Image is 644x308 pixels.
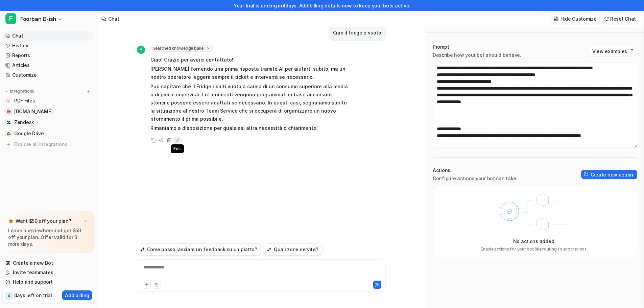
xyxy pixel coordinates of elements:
[560,15,597,22] p: Hide Customize
[264,243,322,255] button: Quali zone servite?
[433,175,518,182] p: Configure actions your bot can take.
[108,15,119,22] div: Chat
[20,14,56,24] span: Foorban D-ish
[150,56,348,64] p: Ciao! Grazie per averci contattato!
[7,293,10,299] p: 4
[43,228,53,233] a: here
[5,13,16,24] span: F
[14,130,44,137] span: Google Drive
[86,89,91,94] img: menu_add.svg
[16,218,71,224] p: Want $50 off your plan?
[14,108,52,115] span: [DOMAIN_NAME]
[7,110,11,114] img: www.foorban.com
[150,124,348,132] p: Rimaniamo a disposizione per qualsiasi altra necessità o chiarimento!
[8,218,14,224] img: star
[3,129,94,138] a: Google DriveGoogle Drive
[3,61,94,70] a: Articles
[150,82,348,123] p: Può capitare che il Fridge risulti vuoto a causa di un consumo superiore alla media o di picchi i...
[581,170,637,179] button: Create new action
[4,89,9,94] img: expand menu
[3,140,94,149] a: Explore all integrations
[7,132,11,136] img: Google Drive
[171,144,184,153] span: Edit
[299,3,341,8] a: Add billing details
[62,290,92,300] button: Add billing
[10,89,34,94] p: Integrations
[5,141,12,148] img: explore all integrations
[433,44,521,50] p: Prompt
[333,29,381,37] p: Ciao il fridge è vuoto
[7,99,11,103] img: PDF Files
[589,46,637,56] button: View examples
[3,258,94,268] a: Create a new Bot
[604,16,609,21] img: reset
[602,14,639,24] button: Reset Chat
[3,277,94,287] a: Help and support
[3,41,94,50] a: History
[7,120,11,124] img: Zendesk
[3,70,94,80] a: Customize
[8,227,89,247] p: Leave a review and get $50 off your plan. Offer valid for 3 more days.
[3,88,36,95] button: Integrations
[3,96,94,105] a: PDF FilesPDF Files
[84,219,88,223] img: x
[137,243,261,255] button: Come posso lasciare un feedback su un piatto?
[513,238,554,245] p: No actions added
[150,45,213,52] span: Searched knowledge base
[3,31,94,41] a: Chat
[65,292,89,299] p: Add billing
[481,246,587,252] p: Enable actions for your bot like routing to another bot
[3,268,94,277] a: Invite teammates
[433,52,521,58] p: Describe how your bot should behave.
[150,65,348,81] p: [PERSON_NAME] fornendo una prima risposta tramite AI per aiutarti subito, ma un nostro operatore ...
[137,46,145,54] span: F
[552,14,599,24] button: Hide Customize
[14,119,34,126] p: Zendesk
[14,139,92,150] span: Explore all integrations
[3,51,94,60] a: Reports
[14,97,35,104] span: PDF Files
[3,107,94,116] a: www.foorban.com[DOMAIN_NAME]
[14,292,52,299] p: days left on trial
[433,167,518,174] p: Actions
[584,172,589,177] img: create-action-icon.svg
[554,16,558,21] img: customize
